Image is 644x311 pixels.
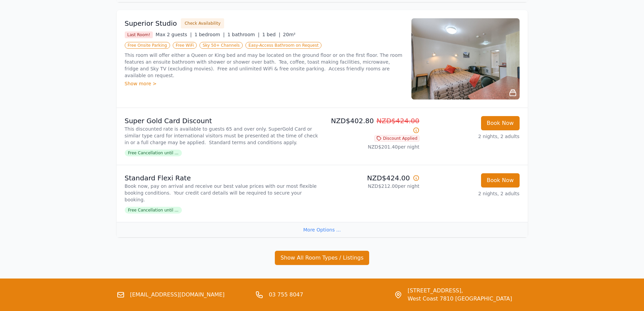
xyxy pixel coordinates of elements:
p: 2 nights, 2 adults [425,133,520,140]
button: Book Now [481,116,520,130]
p: NZD$402.80 [325,116,420,135]
p: Super Gold Card Discount [125,116,319,126]
p: 2 nights, 2 adults [425,190,520,197]
button: Check Availability [181,18,224,28]
span: Free Onsite Parking [125,42,170,49]
span: 1 bedroom | [194,32,225,37]
p: NZD$424.00 [325,173,420,183]
span: NZD$424.00 [377,117,420,125]
span: West Coast 7810 [GEOGRAPHIC_DATA] [408,295,512,303]
div: More Options ... [117,222,528,237]
span: Free WiFi [173,42,197,49]
span: Last Room! [125,31,153,38]
a: [EMAIL_ADDRESS][DOMAIN_NAME] [130,291,225,299]
p: NZD$212.00 per night [325,183,420,190]
span: Free Cancellation until ... [125,150,182,156]
p: Book now, pay on arrival and receive our best value prices with our most flexible booking conditi... [125,183,319,203]
span: 20m² [283,32,295,37]
p: Standard Flexi Rate [125,173,319,183]
span: Max 2 guests | [156,32,192,37]
p: NZD$201.40 per night [325,143,420,150]
button: Book Now [481,173,520,187]
span: Free Cancellation until ... [125,207,182,214]
span: 1 bathroom | [228,32,260,37]
span: Sky 50+ Channels [199,42,243,49]
span: Easy-Access Bathroom on Request [245,42,321,49]
span: [STREET_ADDRESS], [408,287,512,295]
span: 1 bed | [262,32,280,37]
div: Show more > [125,80,403,87]
p: This room will offer either a Queen or King bed and may be located on the ground floor or on the ... [125,52,403,79]
h3: Superior Studio [125,19,177,28]
button: Show All Room Types / Listings [275,251,369,265]
span: Discount Applied [374,135,420,142]
p: This discounted rate is available to guests 65 and over only. SuperGold Card or similar type card... [125,126,319,146]
a: 03 755 8047 [269,291,303,299]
